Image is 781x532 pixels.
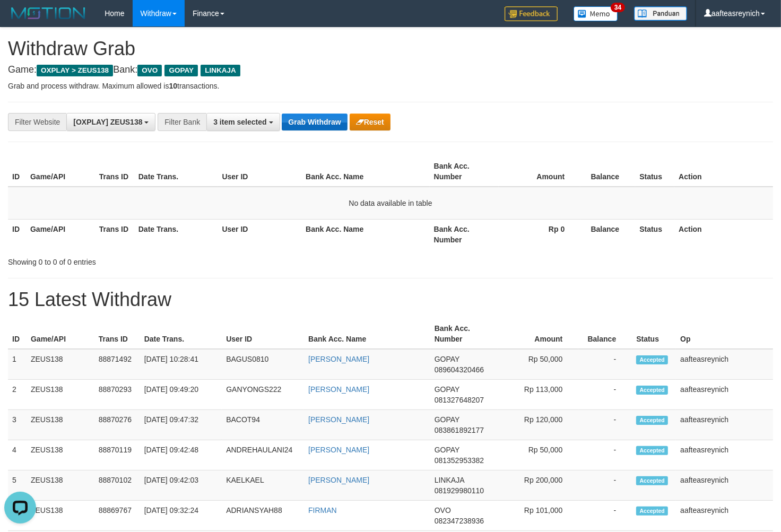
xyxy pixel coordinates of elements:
[8,156,26,187] th: ID
[8,440,27,470] td: 4
[676,349,773,380] td: aafteasreynich
[435,456,484,465] span: Copy 081352953382 to clipboard
[498,319,579,349] th: Amount
[8,81,773,91] p: Grab and process withdraw. Maximum allowed is transactions.
[676,319,773,349] th: Op
[636,416,668,425] span: Accepted
[222,319,304,349] th: User ID
[94,349,140,380] td: 88871492
[27,470,94,501] td: ZEUS138
[676,440,773,470] td: aafteasreynich
[26,219,95,249] th: Game/API
[27,440,94,470] td: ZEUS138
[498,501,579,531] td: Rp 101,000
[636,476,668,485] span: Accepted
[8,289,773,310] h1: 15 Latest Withdraw
[578,501,632,531] td: -
[213,118,266,126] span: 3 item selected
[140,349,222,380] td: [DATE] 10:28:41
[164,65,198,76] span: GOPAY
[140,319,222,349] th: Date Trans.
[140,380,222,410] td: [DATE] 09:49:20
[134,219,218,249] th: Date Trans.
[308,476,369,484] a: [PERSON_NAME]
[350,114,390,130] button: Reset
[435,355,459,363] span: GOPAY
[435,385,459,394] span: GOPAY
[435,486,484,495] span: Copy 081929980110 to clipboard
[578,470,632,501] td: -
[27,380,94,410] td: ZEUS138
[4,4,36,36] button: Open LiveChat chat widget
[137,65,162,76] span: OVO
[636,386,668,395] span: Accepted
[499,219,581,249] th: Rp 0
[158,113,206,131] div: Filter Bank
[574,6,618,21] img: Button%20Memo.svg
[8,38,773,59] h1: Withdraw Grab
[140,410,222,440] td: [DATE] 09:47:32
[632,319,676,349] th: Status
[27,501,94,531] td: ZEUS138
[636,446,668,455] span: Accepted
[8,219,26,249] th: ID
[222,440,304,470] td: ANDREHAULANI24
[282,114,347,130] button: Grab Withdraw
[430,319,498,349] th: Bank Acc. Number
[94,410,140,440] td: 88870276
[676,470,773,501] td: aafteasreynich
[578,380,632,410] td: -
[222,380,304,410] td: GANYONGS222
[435,517,484,525] span: Copy 082347238936 to clipboard
[435,426,484,434] span: Copy 083861892177 to clipboard
[578,410,632,440] td: -
[498,410,579,440] td: Rp 120,000
[505,6,558,21] img: Feedback.jpg
[498,380,579,410] td: Rp 113,000
[635,219,674,249] th: Status
[201,65,240,76] span: LINKAJA
[580,219,635,249] th: Balance
[676,380,773,410] td: aafteasreynich
[301,219,429,249] th: Bank Acc. Name
[498,470,579,501] td: Rp 200,000
[301,156,429,187] th: Bank Acc. Name
[435,396,484,404] span: Copy 081327648207 to clipboard
[95,156,134,187] th: Trans ID
[435,415,459,424] span: GOPAY
[308,506,337,514] a: FIRMAN
[8,349,27,380] td: 1
[578,440,632,470] td: -
[674,156,773,187] th: Action
[435,506,451,514] span: OVO
[8,380,27,410] td: 2
[8,113,66,131] div: Filter Website
[430,156,499,187] th: Bank Acc. Number
[94,470,140,501] td: 88870102
[222,410,304,440] td: BACOT94
[498,440,579,470] td: Rp 50,000
[8,187,773,220] td: No data available in table
[430,219,499,249] th: Bank Acc. Number
[308,415,369,424] a: [PERSON_NAME]
[206,113,280,131] button: 3 item selected
[308,446,369,454] a: [PERSON_NAME]
[140,501,222,531] td: [DATE] 09:32:24
[140,470,222,501] td: [DATE] 09:42:03
[498,349,579,380] td: Rp 50,000
[218,219,302,249] th: User ID
[636,355,668,364] span: Accepted
[499,156,581,187] th: Amount
[94,319,140,349] th: Trans ID
[94,380,140,410] td: 88870293
[222,470,304,501] td: KAELKAEL
[94,501,140,531] td: 88869767
[8,470,27,501] td: 5
[27,319,94,349] th: Game/API
[636,507,668,516] span: Accepted
[8,252,317,267] div: Showing 0 to 0 of 0 entries
[578,319,632,349] th: Balance
[8,65,773,75] h4: Game: Bank:
[304,319,430,349] th: Bank Acc. Name
[435,446,459,454] span: GOPAY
